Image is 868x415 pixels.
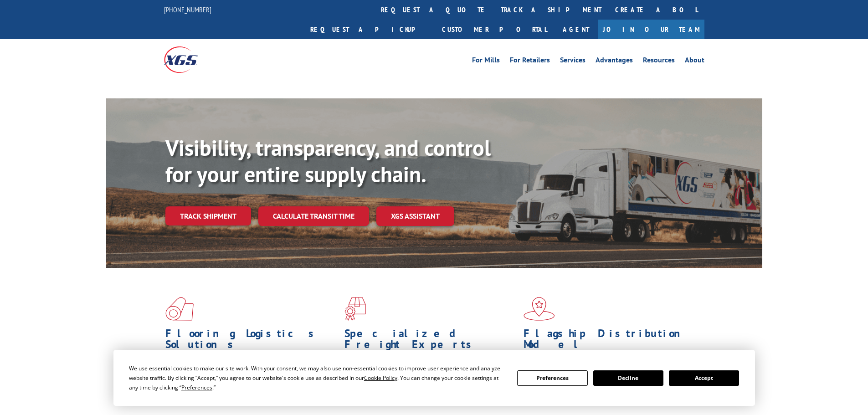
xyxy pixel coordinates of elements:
[554,20,598,39] a: Agent
[344,297,366,321] img: xgs-icon-focused-on-flooring-red
[376,206,454,226] a: XGS ASSISTANT
[164,5,211,14] a: [PHONE_NUMBER]
[598,20,704,39] a: Join Our Team
[344,328,517,354] h1: Specialized Freight Experts
[165,206,251,225] a: Track shipment
[435,20,554,39] a: Customer Portal
[472,56,500,67] a: For Mills
[510,56,550,67] a: For Retailers
[593,370,663,386] button: Decline
[113,350,755,406] div: Cookie Consent Prompt
[165,133,491,188] b: Visibility, transparency, and control for your entire supply chain.
[596,56,633,67] a: Advantages
[303,20,435,39] a: Request a pickup
[669,370,739,386] button: Accept
[524,297,555,321] img: xgs-icon-flagship-distribution-model-red
[524,328,696,354] h1: Flagship Distribution Model
[560,56,586,67] a: Services
[364,374,397,382] span: Cookie Policy
[181,384,212,391] span: Preferences
[129,364,506,392] div: We use essential cookies to make our site work. With your consent, we may also use non-essential ...
[685,56,704,67] a: About
[643,56,675,67] a: Resources
[517,370,587,386] button: Preferences
[165,328,338,354] h1: Flooring Logistics Solutions
[258,206,369,226] a: Calculate transit time
[165,297,194,321] img: xgs-icon-total-supply-chain-intelligence-red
